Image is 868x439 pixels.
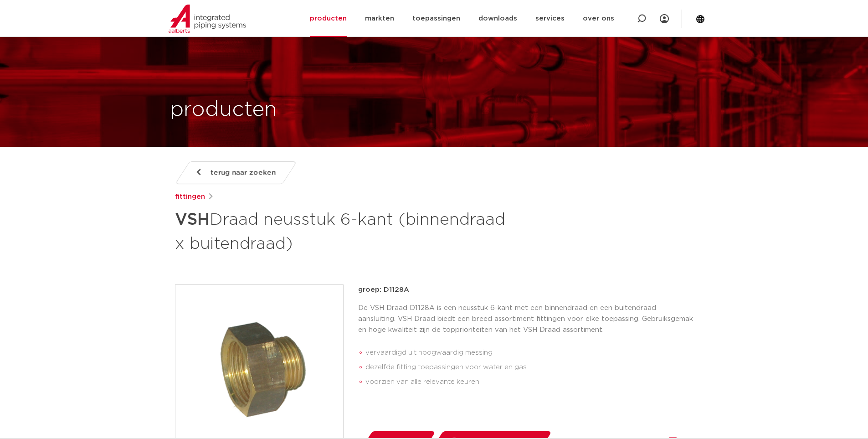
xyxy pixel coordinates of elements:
a: fittingen [175,191,205,202]
li: vervaardigd uit hoogwaardig messing [365,346,693,360]
a: terug naar zoeken [175,161,297,184]
li: dezelfde fitting toepassingen voor water en gas [365,360,693,375]
p: groep: D1128A [358,284,693,295]
span: terug naar zoeken [211,165,276,180]
li: voorzien van alle relevante keuren [365,375,693,389]
strong: VSH [175,212,210,228]
p: De VSH Draad D1128A is een neusstuk 6-kant met een binnendraad en een buitendraad aansluiting. VS... [358,303,693,336]
h1: Draad neusstuk 6-kant (binnendraad x buitendraad) [175,206,517,255]
h1: producten [170,95,277,124]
